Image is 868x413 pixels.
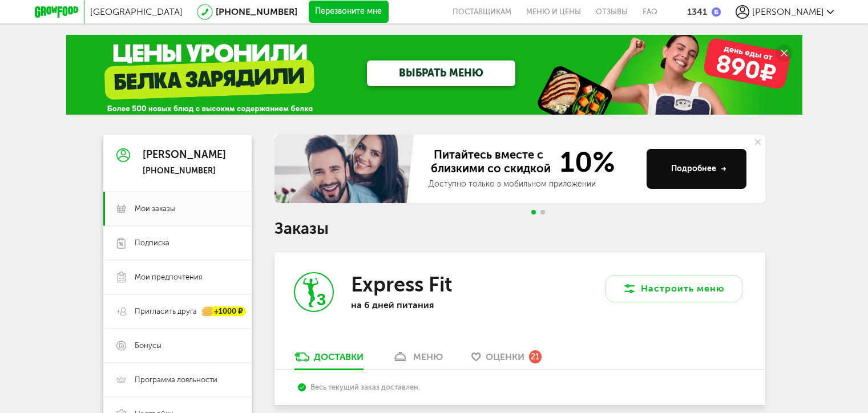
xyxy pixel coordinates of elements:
[274,135,417,203] img: family-banner.579af9d.jpg
[135,306,197,317] span: Пригласить друга
[671,163,726,175] div: Подробнее
[540,210,545,214] span: Go to slide 2
[531,210,536,214] span: Go to slide 1
[135,375,217,385] span: Программа лояльности
[529,350,542,363] div: 21
[216,6,297,17] a: [PHONE_NUMBER]
[752,6,824,17] span: [PERSON_NAME]
[103,192,252,226] a: Мои заказы
[429,148,553,176] span: Питайтесь вместе с близкими со скидкой
[289,351,369,369] a: Доставки
[135,272,202,282] span: Мои предпочтения
[466,351,547,369] a: Оценки 21
[605,275,742,302] button: Настроить меню
[103,363,252,397] a: Программа лояльности
[143,166,226,176] div: [PHONE_NUMBER]
[386,351,449,369] a: меню
[687,6,707,17] div: 1341
[203,307,246,317] div: +1000 ₽
[351,272,452,297] h3: Express Fit
[314,351,364,362] div: Доставки
[103,226,252,260] a: Подписка
[647,149,746,189] button: Подробнее
[429,179,637,190] div: Доступно только в мобильном приложении
[103,294,252,329] a: Пригласить друга +1000 ₽
[103,329,252,363] a: Бонусы
[351,299,499,310] p: на 6 дней питания
[712,7,721,17] img: bonus_b.cdccf46.png
[135,238,169,248] span: Подписка
[298,383,741,391] div: Весь текущий заказ доставлен.
[413,351,443,362] div: меню
[486,351,524,362] span: Оценки
[553,148,615,176] span: 10%
[143,149,226,161] div: [PERSON_NAME]
[274,221,765,236] h1: Заказы
[367,60,515,86] a: ВЫБРАТЬ МЕНЮ
[309,1,389,23] button: Перезвоните мне
[103,260,252,294] a: Мои предпочтения
[135,341,162,351] span: Бонусы
[135,204,175,214] span: Мои заказы
[90,6,183,17] span: [GEOGRAPHIC_DATA]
